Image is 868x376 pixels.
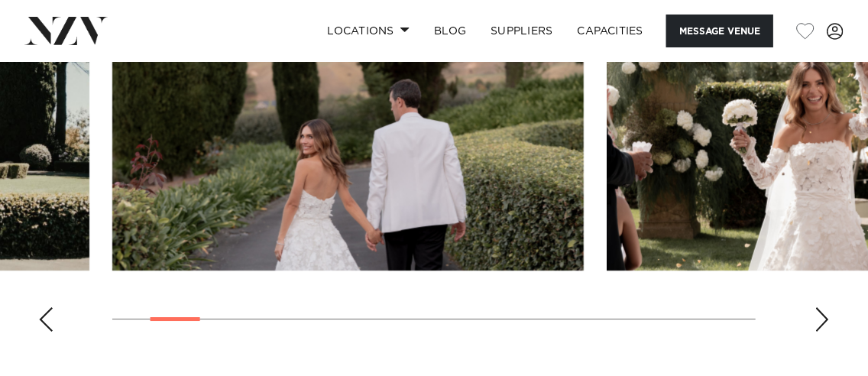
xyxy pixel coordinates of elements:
[565,15,656,47] a: Capacities
[666,15,773,47] button: Message Venue
[478,15,565,47] a: SUPPLIERS
[315,15,422,47] a: Locations
[422,15,478,47] a: BLOG
[24,17,108,44] img: nzv-logo.png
